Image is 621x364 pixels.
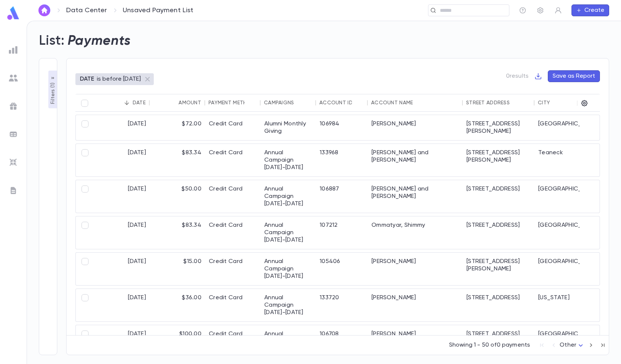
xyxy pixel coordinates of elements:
div: [GEOGRAPHIC_DATA] [535,325,590,358]
img: letters_grey.7941b92b52307dd3b8a917253454ce1c.svg [9,186,18,195]
img: campaigns_grey.99e729a5f7ee94e3726e6486bddda8f1.svg [9,102,18,111]
div: 133968 [316,144,368,176]
button: Sort [352,97,364,109]
div: Credit Card [205,325,261,358]
div: Annual Campaign [DATE]-[DATE] [261,325,316,358]
div: [STREET_ADDRESS] [463,180,535,213]
img: reports_grey.c525e4749d1bce6a11f5fe2a8de1b229.svg [9,45,18,54]
div: [PERSON_NAME] [368,115,463,140]
div: $83.34 [150,144,205,176]
div: $36.00 [150,289,205,321]
div: [STREET_ADDRESS] [463,216,535,249]
div: Credit Card [205,180,261,213]
div: Teaneck [535,144,590,176]
p: 0 results [506,73,529,80]
div: [STREET_ADDRESS][PERSON_NAME] [463,253,535,285]
div: $72.00 [150,115,205,140]
button: Sort [550,97,562,109]
div: 106984 [316,115,368,140]
p: is before [DATE] [97,75,141,83]
h2: List: [39,33,65,49]
h2: Payments [68,33,131,49]
div: Account Name [371,100,413,106]
div: 106887 [316,180,368,213]
div: Annual Campaign [DATE]-[DATE] [261,289,316,321]
div: Amount [179,100,201,106]
p: Showing 1 - 50 of 0 payments [449,341,530,349]
div: Credit Card [205,144,261,176]
p: DATE [80,75,95,83]
div: Ommatyar, Shimmy [368,216,463,249]
button: Sort [121,97,133,109]
div: $50.00 [150,180,205,213]
p: Filters ( 1 ) [49,81,57,104]
div: [DATE] [94,115,150,140]
div: Annual Campaign [DATE]-[DATE] [261,180,316,213]
div: Campaigns [264,100,294,106]
div: [PERSON_NAME] [368,289,463,321]
div: Payment Method [208,100,255,106]
div: [PERSON_NAME] and [PERSON_NAME] [368,144,463,176]
div: 133720 [316,289,368,321]
div: 105406 [316,253,368,285]
div: [STREET_ADDRESS][PERSON_NAME] [463,325,535,358]
button: Sort [167,97,179,109]
span: Other [560,342,576,348]
button: Sort [294,97,306,109]
img: home_white.a664292cf8c1dea59945f0da9f25487c.svg [40,7,49,13]
button: Sort [510,97,522,109]
div: Credit Card [205,289,261,321]
div: [DATE] [94,253,150,285]
div: $100.00 [150,325,205,358]
div: [DATE] [94,325,150,358]
div: [STREET_ADDRESS][PERSON_NAME] [463,144,535,176]
div: 107212 [316,216,368,249]
button: Filters (1) [48,71,57,108]
div: [GEOGRAPHIC_DATA] [535,115,590,140]
div: DATEis before [DATE] [75,73,154,85]
div: $83.34 [150,216,205,249]
div: Credit Card [205,115,261,140]
div: [DATE] [94,180,150,213]
div: [PERSON_NAME] [368,325,463,358]
img: students_grey.60c7aba0da46da39d6d829b817ac14fc.svg [9,74,18,82]
button: Create [571,4,609,16]
div: Annual Campaign [DATE]-[DATE] [261,144,316,176]
div: [DATE] [94,216,150,249]
div: Date [133,100,146,106]
div: [US_STATE] [535,289,590,321]
div: [STREET_ADDRESS][PERSON_NAME] [463,115,535,140]
div: $15.00 [150,253,205,285]
div: Credit Card [205,253,261,285]
div: Account ID [319,100,353,106]
div: City [538,100,550,106]
div: [GEOGRAPHIC_DATA] [535,216,590,249]
div: [DATE] [94,289,150,321]
img: imports_grey.530a8a0e642e233f2baf0ef88e8c9fcb.svg [9,158,18,167]
div: [GEOGRAPHIC_DATA] [535,180,590,213]
div: Other [560,340,585,351]
button: Sort [245,97,257,109]
div: [PERSON_NAME] [368,253,463,285]
p: Unsaved Payment List [123,6,194,14]
img: batches_grey.339ca447c9d9533ef1741baa751efc33.svg [9,130,18,139]
div: [STREET_ADDRESS] [463,289,535,321]
div: Street Address [466,100,510,106]
div: Annual Campaign [DATE]-[DATE] [261,216,316,249]
div: 106708 [316,325,368,358]
button: Sort [413,97,425,109]
a: Data Center [66,6,107,14]
div: [DATE] [94,144,150,176]
div: [PERSON_NAME] and [PERSON_NAME] [368,180,463,213]
div: Alumni Monthly Giving [261,115,316,140]
button: Save as Report [548,70,600,82]
img: logo [6,6,21,20]
div: Annual Campaign [DATE]-[DATE] [261,253,316,285]
div: Credit Card [205,216,261,249]
div: [GEOGRAPHIC_DATA] [535,253,590,285]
